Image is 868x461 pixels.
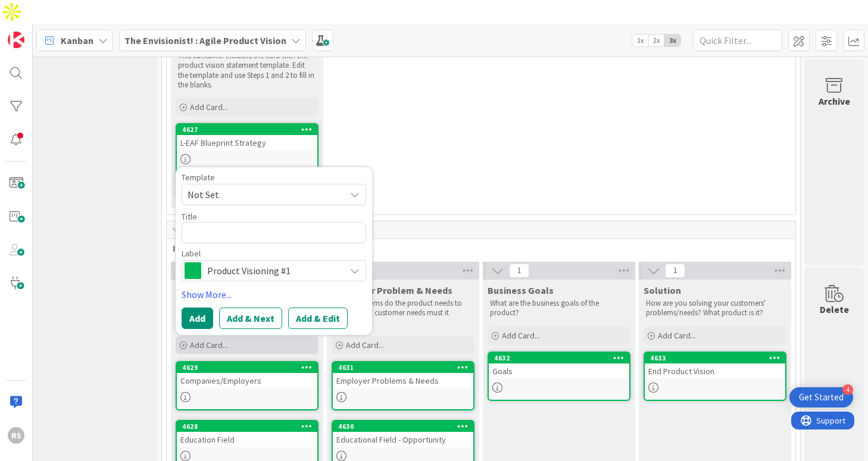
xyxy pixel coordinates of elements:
a: 4632Goals [488,352,630,401]
div: 4632Goals [489,353,629,379]
div: 4628 [177,421,317,432]
div: Companies/Employers [177,373,317,388]
p: What are the business goals of the product? [490,299,628,318]
div: L-EAF Blueprint Strategy [177,135,317,150]
div: 4629Companies/Employers [177,362,317,388]
span: Business Goals [488,284,554,296]
span: Add Card... [346,340,384,350]
div: 4630Educational Field - Opportunity [333,421,473,447]
div: Educational Field - Opportunity [333,432,473,447]
div: 4629 [177,362,317,373]
img: Visit kanbanzone.com [8,32,24,48]
span: Template [182,173,215,181]
div: 4630 [333,421,473,432]
b: The Envisionist! : Agile Product Vision [124,35,286,46]
button: Add [182,308,213,329]
div: 4631Employer Problems & Needs [333,362,473,388]
span: Kanban [61,33,93,48]
div: 4627L-EAF Blueprint Strategy [177,124,317,150]
button: Add & Edit [288,308,348,329]
span: Customer Problem & Needs [332,284,452,296]
span: Add Card... [502,330,540,341]
span: 1x [632,35,648,46]
p: This container includes the card with the product vision statement template. Edit the template an... [178,51,316,90]
div: 4627 [177,124,317,135]
label: Title [182,211,197,222]
span: Label [182,249,201,258]
div: 4632 [489,353,629,363]
div: RS [8,427,24,444]
span: Solution [644,284,681,296]
div: Goals [489,363,629,379]
div: 4633End Product Vision [645,353,785,379]
span: Add Card... [190,340,228,350]
a: 4633End Product Vision [644,352,786,401]
div: Delete [820,302,849,316]
input: Quick Filter... [693,30,782,51]
button: Add & Next [219,308,282,329]
span: Not Set [188,187,336,202]
div: 4627 [182,126,317,134]
span: Product Visioning #1 [207,262,339,279]
span: Add Card... [190,102,228,112]
div: 4630 [338,422,473,431]
div: End Product Vision [645,363,785,379]
span: Support [25,2,54,16]
div: 4628Education Field [177,421,317,447]
span: Identify Your Product Building Blocks [173,242,780,254]
span: 1 [665,264,685,278]
div: 4 [842,384,853,395]
div: Education Field [177,432,317,447]
span: 3x [664,35,680,46]
span: Add Card... [658,330,696,341]
span: 2x [648,35,664,46]
span: 1 [509,264,529,278]
p: How are you solving your customers' problems/needs? What product is it? [646,299,784,318]
div: Archive [819,94,850,108]
div: 4631 [338,363,473,372]
div: Open Get Started checklist, remaining modules: 4 [789,387,853,407]
a: 4629Companies/Employers [176,361,319,410]
p: What problems do the product needs to solve? What customer needs must it satisfy? [334,299,472,328]
div: 4628 [182,422,317,431]
div: 4633 [650,354,785,362]
div: 4632 [494,354,629,362]
div: Get Started [799,391,844,403]
a: 4627L-EAF Blueprint StrategyTime in [GEOGRAPHIC_DATA]:22h 49m [176,123,319,199]
div: 4629 [182,363,317,372]
div: 4633 [645,353,785,363]
div: 4631 [333,362,473,373]
a: 4631Employer Problems & Needs [332,361,474,410]
div: Employer Problems & Needs [333,373,473,388]
a: Show More... [182,287,366,302]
